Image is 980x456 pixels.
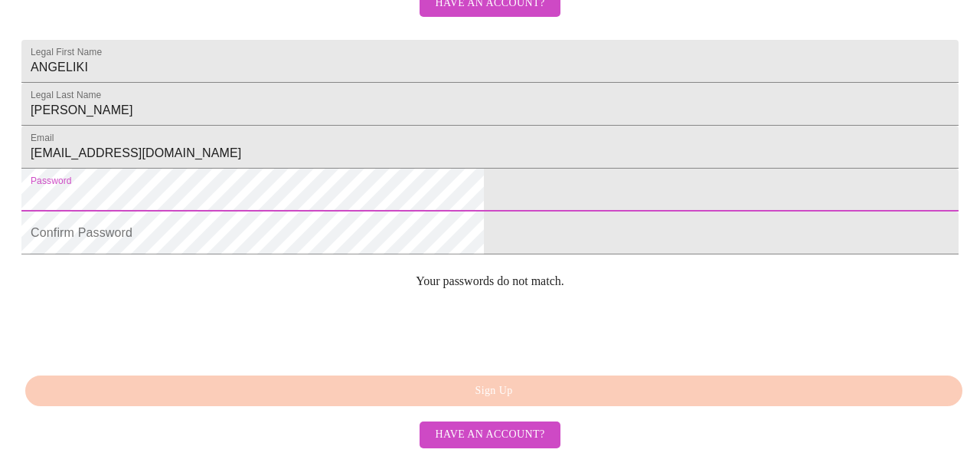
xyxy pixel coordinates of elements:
iframe: reCAPTCHA [21,300,254,360]
a: Have an account? [416,7,563,20]
p: Your passwords do not match. [21,274,959,288]
span: Have an account? [435,425,544,445]
button: Have an account? [420,422,560,448]
a: Have an account? [416,427,563,440]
